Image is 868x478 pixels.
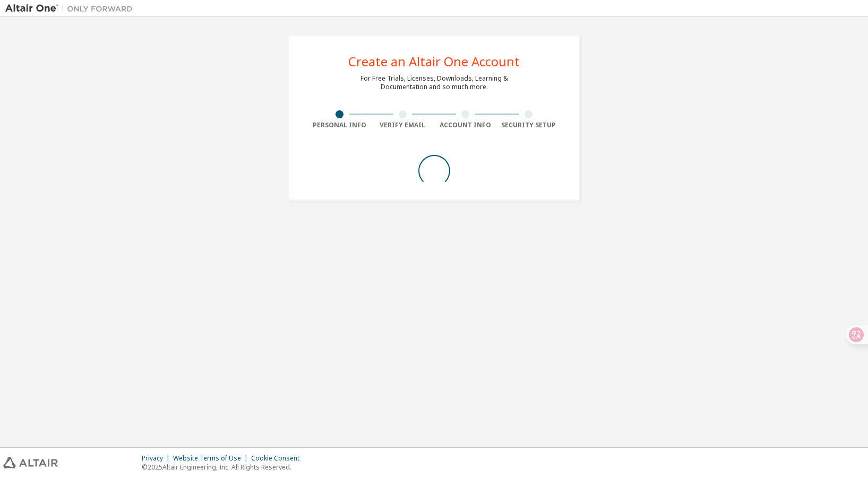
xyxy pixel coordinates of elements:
div: Cookie Consent [251,454,306,463]
div: Account Info [434,121,497,129]
div: Create an Altair One Account [348,55,520,68]
div: Privacy [142,454,173,463]
img: altair_logo.svg [3,457,58,468]
div: Personal Info [308,121,372,129]
p: © 2025 Altair Engineering, Inc. All Rights Reserved. [142,463,306,472]
div: Website Terms of Use [173,454,251,463]
img: Altair One [5,3,138,14]
div: For Free Trials, Licenses, Downloads, Learning & Documentation and so much more. [360,74,508,91]
div: Verify Email [371,121,434,129]
div: Security Setup [497,121,560,129]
